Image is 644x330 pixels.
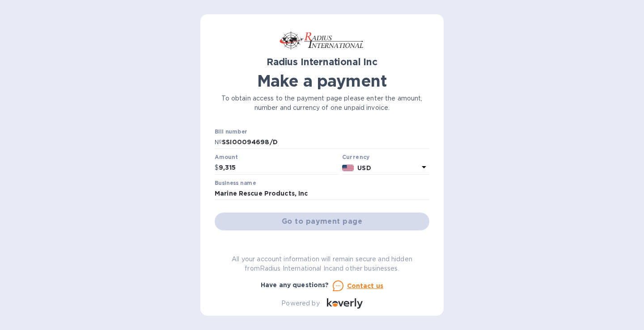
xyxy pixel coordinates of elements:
u: Contact us [347,282,384,289]
input: Enter bill number [222,136,429,149]
input: 0.00 [219,161,339,175]
p: All your account information will remain secure and hidden from Radius International Inc and othe... [215,255,429,273]
img: USD [342,165,354,171]
p: № [215,138,222,147]
p: Powered by [281,299,319,308]
b: Have any questions? [261,281,329,288]
label: Amount [215,155,237,160]
b: Currency [342,154,370,160]
input: Enter business name [215,187,429,201]
p: $ [215,163,219,172]
h1: Make a payment [215,71,429,90]
b: USD [357,164,371,171]
label: Bill number [215,129,247,134]
label: Business name [215,180,256,186]
p: To obtain access to the payment page please enter the amount, number and currency of one unpaid i... [215,94,429,113]
b: Radius International Inc [267,56,377,67]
